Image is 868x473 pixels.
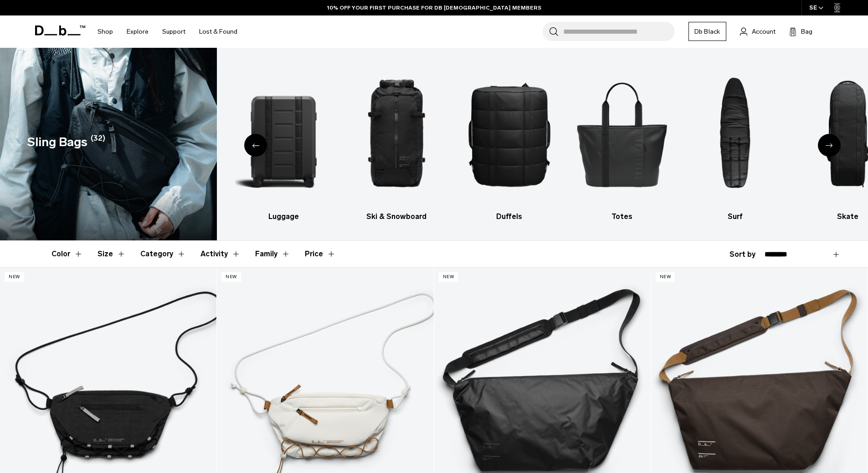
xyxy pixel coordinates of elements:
[98,241,126,267] button: Toggle Filter
[91,133,105,152] span: (32)
[199,15,237,48] a: Lost & Found
[574,211,671,222] h3: Totes
[27,133,87,152] h1: Sling Bags
[255,241,290,267] button: Toggle Filter
[221,272,241,282] p: New
[688,22,726,41] a: Db Black
[348,211,445,222] h3: Ski & Snowboard
[461,61,558,222] a: Db Duffels
[461,61,558,207] img: Db
[123,61,220,222] a: Db Backpacks
[818,134,841,157] div: Next slide
[235,61,332,207] img: Db
[574,61,671,207] img: Db
[235,61,332,222] a: Db Luggage
[574,61,671,222] li: 6 / 10
[439,272,458,282] p: New
[752,27,776,36] span: Account
[801,27,812,36] span: Bag
[123,211,220,222] h3: Backpacks
[327,4,541,12] a: 10% OFF YOUR FIRST PURCHASE FOR DB [DEMOGRAPHIC_DATA] MEMBERS
[200,241,241,267] button: Toggle Filter
[123,61,220,207] img: Db
[574,61,671,222] a: Db Totes
[789,26,812,37] button: Bag
[51,241,83,267] button: Toggle Filter
[687,211,784,222] h3: Surf
[127,15,149,48] a: Explore
[461,211,558,222] h3: Duffels
[656,272,675,282] p: New
[140,241,186,267] button: Toggle Filter
[348,61,445,222] li: 4 / 10
[687,61,784,207] img: Db
[123,61,220,222] li: 2 / 10
[91,15,244,48] nav: Main Navigation
[687,61,784,222] li: 7 / 10
[98,15,113,48] a: Shop
[305,241,336,267] button: Toggle Price
[235,61,332,222] li: 3 / 10
[687,61,784,222] a: Db Surf
[235,211,332,222] h3: Luggage
[348,61,445,207] img: Db
[5,272,24,282] p: New
[348,61,445,222] a: Db Ski & Snowboard
[162,15,185,48] a: Support
[461,61,558,222] li: 5 / 10
[244,134,267,157] div: Previous slide
[740,26,776,37] a: Account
